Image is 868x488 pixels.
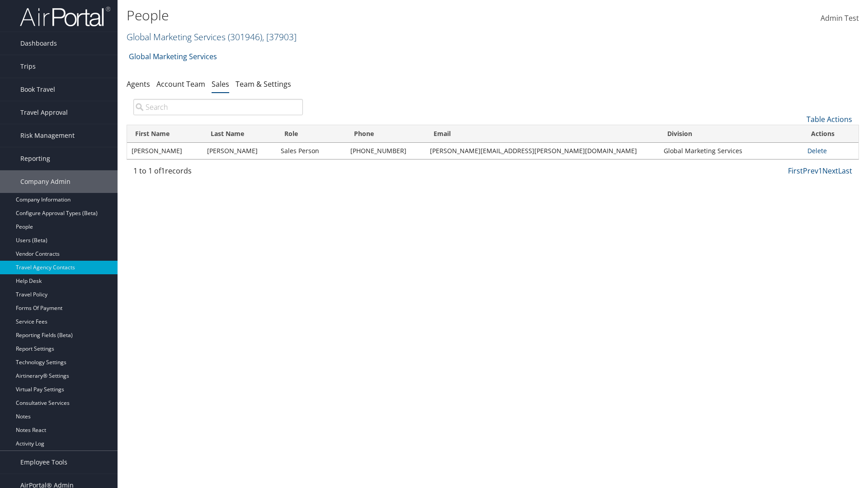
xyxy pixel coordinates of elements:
span: Trips [20,55,36,78]
span: Employee Tools [20,451,67,474]
th: Role: activate to sort column ascending [276,125,346,143]
span: ( 301946 ) [228,31,262,43]
a: Prev [803,166,818,176]
th: Email: activate to sort column ascending [425,125,659,143]
a: Account Team [156,79,205,89]
a: First [788,166,803,176]
span: 1 [161,166,165,176]
span: Reporting [20,147,50,170]
th: First Name: activate to sort column ascending [127,125,203,143]
span: Book Travel [20,78,55,101]
a: 1 [818,166,822,176]
span: Company Admin [20,170,71,193]
h1: People [127,6,615,25]
th: Last Name: activate to sort column ascending [203,125,276,143]
a: Global Marketing Services [129,47,217,66]
a: Next [822,166,838,176]
td: [PERSON_NAME][EMAIL_ADDRESS][PERSON_NAME][DOMAIN_NAME] [425,143,659,159]
div: 1 to 1 of records [133,165,303,181]
input: Search [133,99,303,115]
a: Global Marketing Services [127,31,297,43]
span: Travel Approval [20,101,68,124]
th: Division: activate to sort column ascending [659,125,802,143]
td: [PERSON_NAME] [203,143,276,159]
a: Agents [127,79,150,89]
a: Admin Test [821,5,859,33]
a: Team & Settings [236,79,291,89]
th: Phone [346,125,425,143]
td: [PERSON_NAME] [127,143,203,159]
a: Delete [807,146,827,155]
img: airportal-logo.png [20,6,110,27]
th: Actions [803,125,859,143]
span: Dashboards [20,32,57,55]
td: Sales Person [276,143,346,159]
td: [PHONE_NUMBER] [346,143,425,159]
a: Sales [212,79,229,89]
span: Risk Management [20,124,75,147]
td: Global Marketing Services [659,143,802,159]
span: Admin Test [821,13,859,23]
a: Table Actions [807,114,852,124]
span: , [ 37903 ] [262,31,297,43]
a: Last [838,166,852,176]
